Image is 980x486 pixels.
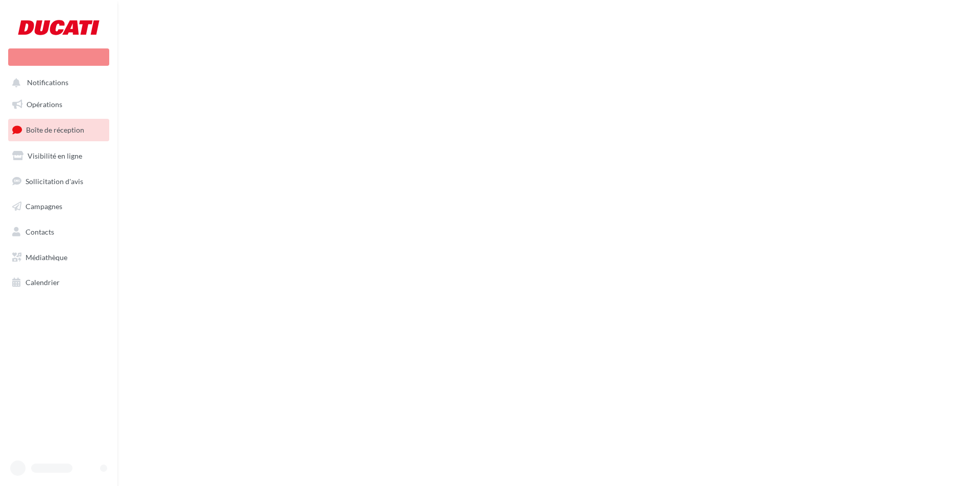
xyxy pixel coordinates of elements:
a: Visibilité en ligne [6,145,111,167]
span: Notifications [27,79,68,87]
span: Contacts [26,227,54,236]
span: Campagnes [26,202,62,211]
div: Nouvelle campagne [8,48,109,66]
span: Médiathèque [26,253,67,262]
a: Campagnes [6,196,111,217]
span: Opérations [27,100,62,109]
span: Sollicitation d'avis [26,176,83,185]
span: Visibilité en ligne [28,151,82,160]
a: Calendrier [6,272,111,293]
a: Médiathèque [6,247,111,268]
span: Boîte de réception [26,125,84,134]
a: Opérations [6,94,111,115]
a: Sollicitation d'avis [6,171,111,192]
span: Calendrier [26,278,60,287]
a: Contacts [6,221,111,243]
a: Boîte de réception [6,119,111,141]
